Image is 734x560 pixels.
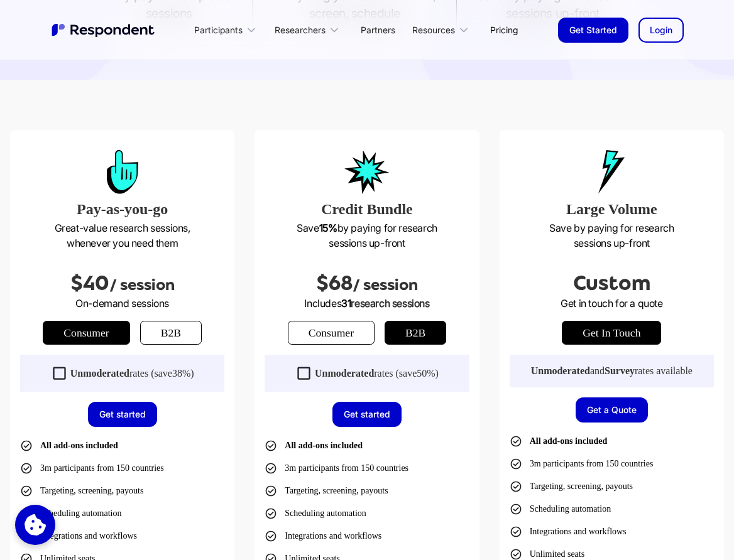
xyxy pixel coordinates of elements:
[265,296,469,311] p: Includes
[510,198,714,220] h3: Large Volume
[50,22,157,38] img: Untitled UI logotext
[20,220,224,250] p: Great-value research sessions, whenever you need them
[316,272,353,294] span: $68
[265,505,366,522] li: Scheduling automation
[510,220,714,250] p: Save by paying for research sessions up-front
[510,478,633,495] li: Targeting, screening, payouts
[20,527,137,545] li: Integrations and workflows
[265,198,469,220] h3: Credit Bundle
[638,18,684,43] a: Login
[20,296,224,311] p: On-demand sessions
[70,367,194,380] div: rates (save )
[40,441,118,450] strong: All add-ons included
[353,276,418,294] span: / session
[288,321,375,345] a: Consumer
[315,367,439,380] div: rates (save )
[558,18,628,43] a: Get Started
[88,402,157,427] a: Get started
[50,22,157,38] a: home
[20,198,224,220] h3: Pay-as-you-go
[351,15,405,45] a: Partners
[341,297,351,310] span: 31
[562,321,661,345] a: get in touch
[43,321,129,345] a: Consumer
[265,460,408,477] li: 3m participants from 150 countries
[385,321,446,345] a: b2b
[531,365,693,377] div: and rates available
[510,500,611,518] li: Scheduling automation
[351,297,429,310] span: research sessions
[576,397,648,423] a: Get a Quote
[265,482,388,500] li: Targeting, screening, payouts
[510,455,654,473] li: 3m participants from 150 countries
[412,24,455,36] div: Resources
[187,15,268,45] div: Participants
[417,368,435,379] span: 50%
[573,272,650,294] span: Custom
[140,321,202,345] a: b2b
[194,24,243,36] div: Participants
[20,505,121,522] li: Scheduling automation
[70,368,129,379] strong: Unmoderated
[605,365,635,376] strong: Survey
[510,296,714,311] p: Get in touch for a quote
[265,220,469,250] p: Save by paying for research sessions up-front
[70,272,109,294] span: $40
[265,527,381,545] li: Integrations and workflows
[531,365,590,376] strong: Unmoderated
[268,15,351,45] div: Researchers
[20,482,143,500] li: Targeting, screening, payouts
[319,222,337,234] strong: 15%
[315,368,374,379] strong: Unmoderated
[172,368,190,379] span: 38%
[405,15,480,45] div: Resources
[275,24,326,36] div: Researchers
[109,276,175,294] span: / session
[332,402,402,427] a: Get started
[480,15,528,45] a: Pricing
[20,460,164,477] li: 3m participants from 150 countries
[510,523,627,541] li: Integrations and workflows
[285,441,363,450] strong: All add-ons included
[530,436,608,446] strong: All add-ons included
